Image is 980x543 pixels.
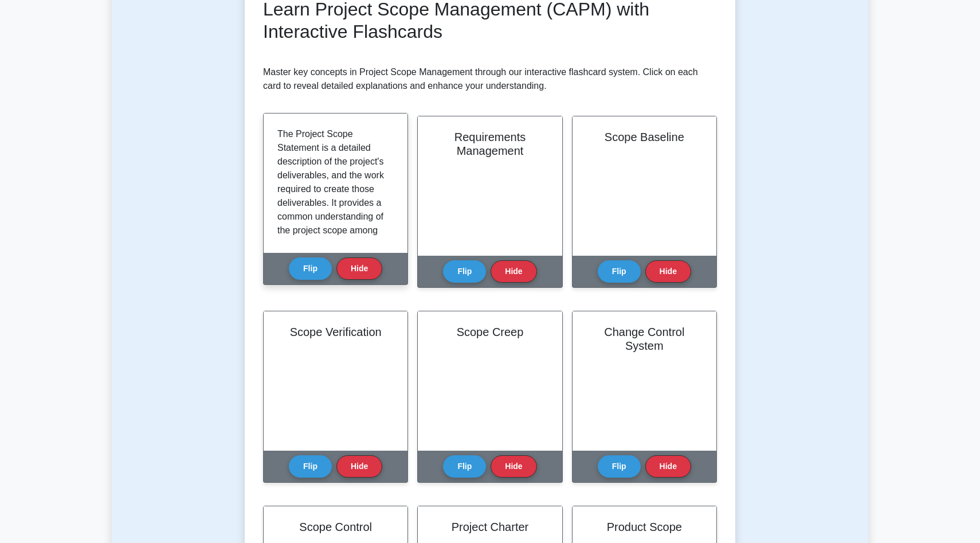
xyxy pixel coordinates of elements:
[443,455,486,478] button: Flip
[289,455,332,478] button: Flip
[491,260,536,283] button: Hide
[586,520,703,534] h2: Product Scope
[432,325,548,339] h2: Scope Creep
[277,325,394,339] h2: Scope Verification
[277,520,394,534] h2: Scope Control
[491,455,536,478] button: Hide
[586,325,703,353] h2: Change Control System
[598,455,641,478] button: Flip
[645,455,691,478] button: Hide
[645,260,691,283] button: Hide
[277,127,389,403] p: The Project Scope Statement is a detailed description of the project's deliverables, and the work...
[289,257,332,280] button: Flip
[336,257,382,280] button: Hide
[598,260,641,283] button: Flip
[263,65,717,93] p: Master key concepts in Project Scope Management through our interactive flashcard system. Click o...
[432,130,548,158] h2: Requirements Management
[586,130,703,144] h2: Scope Baseline
[432,520,548,534] h2: Project Charter
[443,260,486,283] button: Flip
[336,455,382,478] button: Hide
